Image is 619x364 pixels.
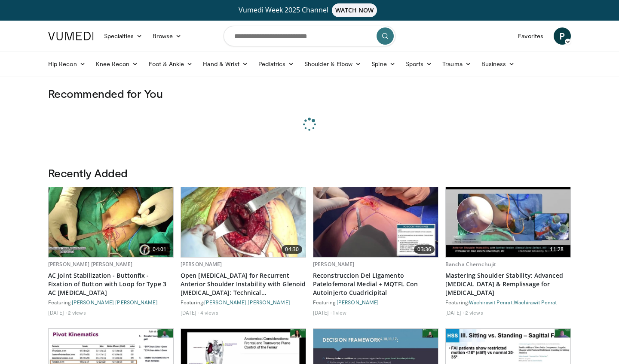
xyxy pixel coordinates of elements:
[465,309,483,316] li: 2 views
[313,187,438,257] a: 03:36
[445,309,464,316] li: [DATE]
[513,27,549,45] a: Favorites
[181,299,306,306] div: Featuring: ,
[48,87,571,100] h3: Recommended for You
[181,187,306,257] img: 2b2da37e-a9b6-423e-b87e-b89ec568d167.620x360_q85_upscale.jpg
[72,299,158,305] a: [PERSON_NAME] [PERSON_NAME]
[43,55,91,73] a: Hip Recon
[200,309,218,316] li: 4 views
[437,55,476,73] a: Trauma
[414,245,435,254] span: 03:36
[445,261,496,268] a: Bancha Chernchujit
[49,3,570,17] a: Vumedi Week 2025 ChannelWATCH NOW
[366,55,400,73] a: Spine
[48,261,132,268] a: [PERSON_NAME] [PERSON_NAME]
[48,166,571,180] h3: Recently Added
[198,55,253,73] a: Hand & Wrist
[181,261,222,268] a: [PERSON_NAME]
[144,55,198,73] a: Foot & Ankle
[333,309,347,316] li: 1 view
[445,299,571,306] div: Featuring: ,
[514,299,557,305] a: Wachirawit Penrat
[248,299,290,305] a: [PERSON_NAME]
[204,299,246,305] a: [PERSON_NAME]
[313,309,331,316] li: [DATE]
[48,309,67,316] li: [DATE]
[181,187,306,257] a: 04:30
[49,187,173,257] a: 04:01
[446,187,570,257] a: 11:28
[91,55,144,73] a: Knee Recon
[48,271,174,297] a: AC Joint Stabilization - Buttonfix - Fixation of Button with Loop for Type 3 AC [MEDICAL_DATA]
[476,55,520,73] a: Business
[401,55,438,73] a: Sports
[181,271,306,297] a: Open [MEDICAL_DATA] for Recurrent Anterior Shoulder Instability with Glenoid [MEDICAL_DATA]: Tech...
[337,299,379,305] a: [PERSON_NAME]
[313,261,355,268] a: [PERSON_NAME]
[299,55,366,73] a: Shoulder & Elbow
[49,187,173,257] img: c2f644dc-a967-485d-903d-283ce6bc3929.620x360_q85_upscale.jpg
[282,245,302,254] span: 04:30
[554,27,571,45] a: P
[68,309,86,316] li: 2 views
[445,271,571,297] a: Mastering Shoulder Stability: Advanced [MEDICAL_DATA] & Remplissage for [MEDICAL_DATA]
[147,27,187,45] a: Browse
[469,299,512,305] a: Wachirawit Penrat
[149,245,170,254] span: 04:01
[48,32,94,40] img: VuMedi Logo
[253,55,299,73] a: Pediatrics
[313,271,438,297] a: Reconstruccion Del Ligamento Patelofemoral Medial + MQTFL Con Autoinjerto Cuadricipital
[332,3,377,17] span: WATCH NOW
[446,187,570,257] img: 12bfd8a1-61c9-4857-9f26-c8a25e8997c8.620x360_q85_upscale.jpg
[224,26,395,46] input: Search topics, interventions
[313,187,438,257] img: 48f6f21f-43ea-44b1-a4e1-5668875d038e.620x360_q85_upscale.jpg
[181,309,199,316] li: [DATE]
[48,299,174,306] div: Featuring:
[313,299,438,306] div: Featuring:
[99,27,147,45] a: Specialties
[546,245,567,254] span: 11:28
